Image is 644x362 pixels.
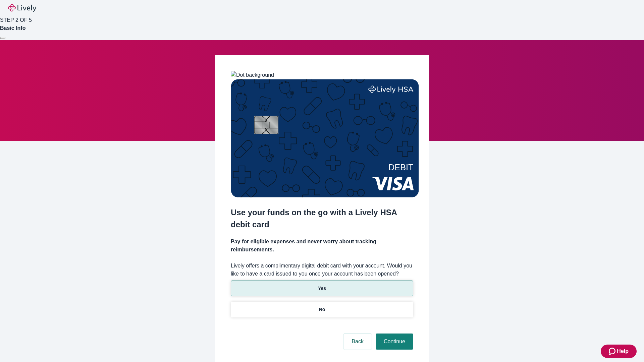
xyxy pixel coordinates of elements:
[319,306,325,313] p: No
[601,345,637,358] button: Zendesk support iconHelp
[231,262,413,278] label: Lively offers a complimentary digital debit card with your account. Would you like to have a card...
[231,281,413,296] button: Yes
[231,238,413,254] h4: Pay for eligible expenses and never worry about tracking reimbursements.
[8,4,36,12] img: Lively
[231,206,413,231] h2: Use your funds on the go with a Lively HSA debit card
[231,302,413,317] button: No
[318,285,326,292] p: Yes
[343,334,372,350] button: Back
[231,71,274,79] img: Dot background
[609,347,617,355] svg: Zendesk support icon
[617,347,629,355] span: Help
[231,79,419,197] img: Debit card
[376,334,413,350] button: Continue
